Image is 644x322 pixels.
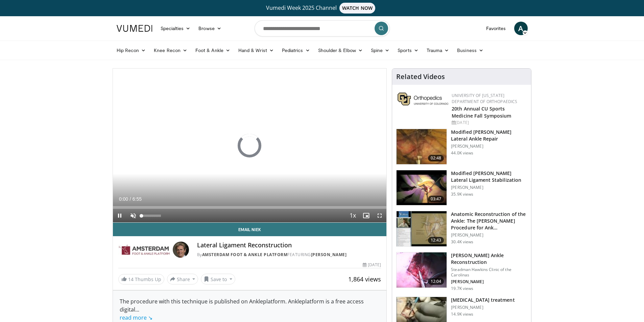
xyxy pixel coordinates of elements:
span: 03:47 [428,196,444,202]
button: Pause [113,209,126,222]
a: Shoulder & Elbow [314,44,367,57]
p: 19.7K views [451,286,473,291]
div: [DATE] [363,262,381,268]
p: [PERSON_NAME] [451,185,527,190]
span: / [130,196,131,202]
img: 38788_0000_3.png.150x105_q85_crop-smart_upscale.jpg [397,129,447,164]
a: Browse [194,22,225,35]
h4: Related Videos [396,73,445,81]
button: Save to [201,274,235,284]
a: Pediatrics [278,44,314,57]
img: Avatar [173,242,189,258]
span: 6:55 [133,196,142,202]
a: Specialties [157,22,195,35]
a: Spine [367,44,393,57]
p: 44.0K views [451,150,473,156]
p: [PERSON_NAME] [451,232,527,238]
h3: Modified [PERSON_NAME] Lateral Ankle Repair [451,129,527,142]
a: Business [453,44,487,57]
h3: [MEDICAL_DATA] treatment [451,297,515,303]
button: Playback Rate [346,209,359,222]
a: Knee Recon [150,44,191,57]
p: 35.9K views [451,192,473,197]
button: Enable picture-in-picture mode [359,209,373,222]
img: Picture_9_13_2.png.150x105_q85_crop-smart_upscale.jpg [397,170,447,205]
h3: Anatomic Reconstruction of the Ankle: The [PERSON_NAME] Procedure for Ank… [451,211,527,231]
a: [PERSON_NAME] [311,252,347,257]
p: 14.9K views [451,312,473,317]
p: [PERSON_NAME] [451,144,527,149]
h3: Modified [PERSON_NAME] Lateral Ligament Stabilization [451,170,527,183]
h4: Lateral Ligament Reconstruction [197,242,381,249]
p: 30.4K views [451,239,473,245]
a: Amsterdam Foot & Ankle Platform [202,252,288,257]
div: Progress Bar [113,206,387,209]
a: Email Niek [113,223,387,236]
button: Share [167,274,198,284]
a: Trauma [423,44,453,57]
p: [PERSON_NAME] [451,279,527,284]
span: 02:48 [428,155,444,162]
span: ... [120,306,152,321]
a: Vumedi Week 2025 ChannelWATCH NOW [118,3,527,14]
span: 1,864 views [348,275,381,283]
div: Volume Level [142,215,161,217]
a: 20th Annual CU Sports Medicine Fall Symposium [452,105,511,119]
button: Fullscreen [373,209,386,222]
p: [PERSON_NAME] [451,305,515,310]
a: 12:43 Anatomic Reconstruction of the Ankle: The [PERSON_NAME] Procedure for Ank… [PERSON_NAME] 30... [396,211,527,247]
a: University of [US_STATE] Department of Orthopaedics [452,93,517,104]
span: 12:43 [428,237,444,244]
span: WATCH NOW [339,3,375,14]
h3: [PERSON_NAME] Ankle Reconstruction [451,252,527,266]
a: A [514,22,528,35]
video-js: Video Player [113,69,387,223]
button: Unmute [126,209,140,222]
input: Search topics, interventions [255,20,390,36]
img: 279206_0002_1.png.150x105_q85_crop-smart_upscale.jpg [397,211,447,246]
img: Amsterdam Foot & Ankle Platform [118,242,170,258]
div: The procedure with this technique is published on Ankleplatform. Ankleplatform is a free access d... [120,297,380,322]
a: 02:48 Modified [PERSON_NAME] Lateral Ankle Repair [PERSON_NAME] 44.0K views [396,129,527,165]
a: Foot & Ankle [191,44,234,57]
a: 14 Thumbs Up [118,274,164,284]
a: read more ↘ [120,314,152,321]
a: 03:47 Modified [PERSON_NAME] Lateral Ligament Stabilization [PERSON_NAME] 35.9K views [396,170,527,206]
a: Hip Recon [113,44,150,57]
img: feAgcbrvkPN5ynqH4xMDoxOjA4MTsiGN_1.150x105_q85_crop-smart_upscale.jpg [397,252,447,288]
p: Steadman Hawkins Clinic of the Carolinas [451,267,527,278]
a: Hand & Wrist [234,44,278,57]
img: 355603a8-37da-49b6-856f-e00d7e9307d3.png.150x105_q85_autocrop_double_scale_upscale_version-0.2.png [398,93,448,105]
a: Sports [393,44,423,57]
a: 12:04 [PERSON_NAME] Ankle Reconstruction Steadman Hawkins Clinic of the Carolinas [PERSON_NAME] 1... [396,252,527,291]
span: 14 [128,276,134,282]
div: By FEATURING [197,252,381,258]
img: VuMedi Logo [117,25,152,32]
span: 12:04 [428,278,444,285]
a: Favorites [482,22,510,35]
div: [DATE] [452,120,526,126]
span: 0:00 [119,196,128,202]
